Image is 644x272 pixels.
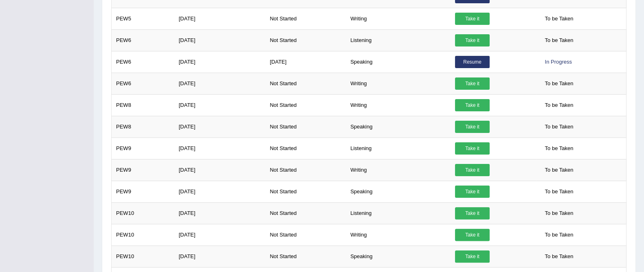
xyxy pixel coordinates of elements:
a: Take it [455,207,490,219]
td: PEW8 [112,94,174,116]
a: Take it [455,99,490,111]
td: Speaking [346,116,451,137]
td: Listening [346,29,451,51]
td: PEW6 [112,73,174,94]
td: PEW8 [112,116,174,137]
td: Not Started [265,94,346,116]
td: Speaking [346,51,451,73]
span: To be Taken [541,77,577,90]
td: PEW10 [112,202,174,224]
a: Take it [455,77,490,90]
a: Take it [455,13,490,25]
td: Not Started [265,181,346,202]
td: PEW6 [112,51,174,73]
td: [DATE] [174,8,266,29]
td: [DATE] [174,224,266,245]
td: PEW6 [112,29,174,51]
a: Take it [455,229,490,241]
td: Writing [346,94,451,116]
td: [DATE] [174,159,266,181]
td: [DATE] [174,181,266,202]
span: To be Taken [541,121,577,133]
td: PEW9 [112,181,174,202]
td: Not Started [265,245,346,267]
a: Take it [455,250,490,263]
td: [DATE] [174,51,266,73]
td: Writing [346,8,451,29]
td: [DATE] [174,137,266,159]
span: To be Taken [541,99,577,111]
span: To be Taken [541,186,577,198]
span: To be Taken [541,207,577,219]
td: [DATE] [174,116,266,137]
a: Take it [455,34,490,46]
a: Take it [455,164,490,176]
td: Listening [346,137,451,159]
a: Resume [455,56,490,68]
td: Writing [346,159,451,181]
td: PEW9 [112,159,174,181]
a: Take it [455,142,490,155]
span: To be Taken [541,13,577,25]
span: To be Taken [541,142,577,155]
td: [DATE] [174,73,266,94]
td: Not Started [265,29,346,51]
td: Speaking [346,181,451,202]
a: Take it [455,121,490,133]
td: Writing [346,73,451,94]
td: Not Started [265,159,346,181]
td: Speaking [346,245,451,267]
span: To be Taken [541,229,577,241]
td: [DATE] [174,94,266,116]
td: Not Started [265,8,346,29]
td: PEW10 [112,245,174,267]
td: [DATE] [265,51,346,73]
td: Not Started [265,116,346,137]
a: Take it [455,186,490,198]
span: To be Taken [541,164,577,176]
td: [DATE] [174,29,266,51]
td: Listening [346,202,451,224]
td: Not Started [265,137,346,159]
td: Not Started [265,224,346,245]
td: PEW9 [112,137,174,159]
td: [DATE] [174,202,266,224]
span: To be Taken [541,250,577,263]
td: Writing [346,224,451,245]
td: PEW5 [112,8,174,29]
span: To be Taken [541,34,577,46]
td: Not Started [265,202,346,224]
td: [DATE] [174,245,266,267]
td: Not Started [265,73,346,94]
td: PEW10 [112,224,174,245]
div: In Progress [541,56,576,68]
